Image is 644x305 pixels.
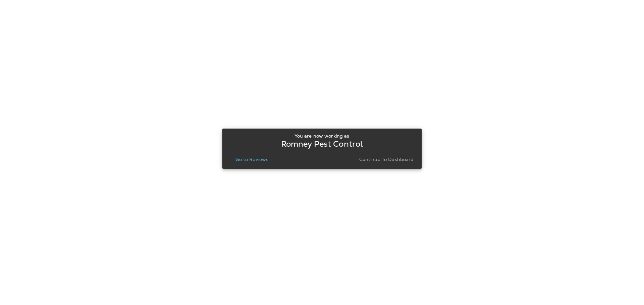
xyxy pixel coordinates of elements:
p: Continue to Dashboard [359,157,414,162]
p: Go to Reviews [235,157,268,162]
button: Go to Reviews [233,155,271,164]
p: You are now working as [294,133,349,139]
p: Romney Pest Control [281,141,363,147]
button: Continue to Dashboard [357,155,417,164]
